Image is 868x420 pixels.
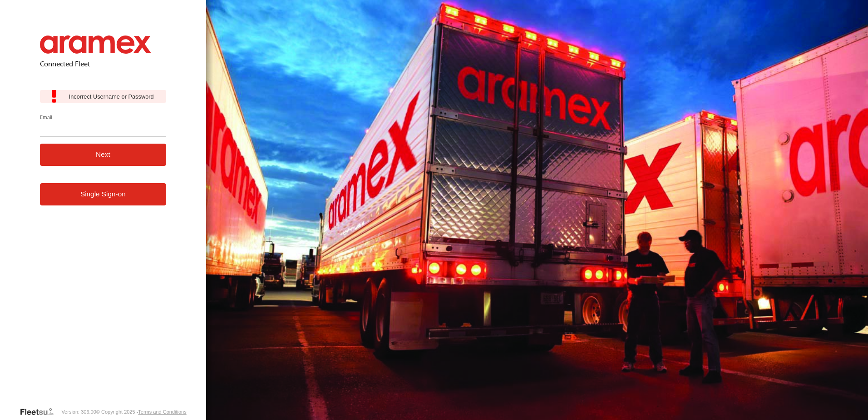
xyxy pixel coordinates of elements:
div: Version: 306.00 [61,409,96,415]
a: Visit our Website [20,407,61,416]
button: Next [40,144,167,166]
a: Single Sign-on [40,183,167,205]
img: Aramex [40,35,152,54]
label: Email [40,114,167,120]
h2: Connected Fleet [40,59,167,68]
div: © Copyright 2025 - [96,409,187,415]
a: Terms and Conditions [138,409,186,415]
